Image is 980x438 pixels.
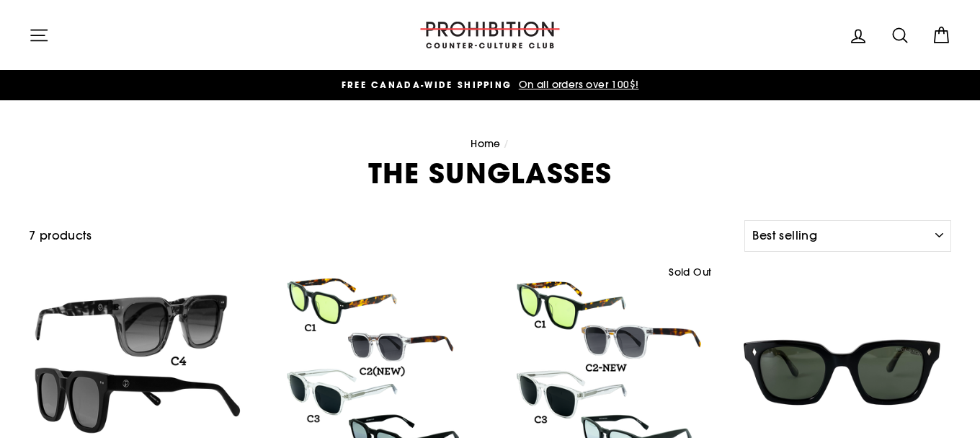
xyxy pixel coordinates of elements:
[662,263,716,283] div: Sold Out
[342,79,512,91] span: FREE CANADA-WIDE SHIPPING
[504,137,509,150] span: /
[32,77,948,93] a: FREE CANADA-WIDE SHIPPING On all orders over 100$!
[29,136,951,152] nav: breadcrumbs
[29,159,951,187] h1: THE SUNGLASSES
[29,227,739,245] div: 7 products
[418,22,562,48] img: PROHIBITION COUNTER-CULTURE CLUB
[471,137,501,150] a: Home
[515,78,639,91] span: On all orders over 100$!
